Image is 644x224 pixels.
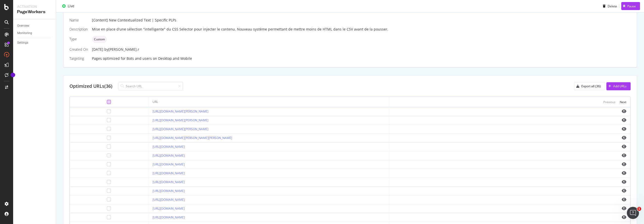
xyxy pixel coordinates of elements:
[606,82,631,90] button: Add URLs
[94,38,105,41] span: Custom
[153,189,185,193] a: [URL][DOMAIN_NAME]
[601,2,617,10] button: Delete
[608,4,617,8] div: Delete
[622,198,626,202] i: eye
[153,215,185,219] a: [URL][DOMAIN_NAME]
[581,84,601,88] div: Export all (36)
[69,37,88,42] div: Type
[92,18,631,23] div: [Content] New Contextualized Text | Specific PLPs
[622,127,626,131] i: eye
[11,73,15,77] div: Tooltip anchor
[622,180,626,184] i: eye
[17,9,52,15] div: PageWorkers
[603,100,615,104] div: Previous
[613,84,627,88] div: Add URLs
[68,4,74,9] div: Live
[17,40,52,45] a: Settings
[17,31,32,36] div: Monitoring
[104,47,139,52] div: by [PERSON_NAME].r
[153,171,185,175] a: [URL][DOMAIN_NAME]
[620,100,626,104] div: Next
[92,27,631,32] div: Mise en place d'une sélection "intelligente" du CSS Selector pour injecter le contenu. Nouveau sy...
[622,162,626,166] i: eye
[622,136,626,140] i: eye
[620,99,626,105] button: Next
[622,145,626,149] i: eye
[153,153,185,158] a: [URL][DOMAIN_NAME]
[637,207,641,211] span: 1
[17,23,52,29] a: Overview
[622,153,626,157] i: eye
[92,36,107,43] div: neutral label
[17,23,29,29] div: Overview
[153,206,185,211] a: [URL][DOMAIN_NAME]
[69,18,88,23] div: Name
[118,82,183,91] input: Search URL
[622,206,626,210] i: eye
[92,47,631,52] div: [DATE]
[622,189,626,193] i: eye
[153,180,185,184] a: [URL][DOMAIN_NAME]
[92,56,631,61] div: Pages optimized for on
[17,31,52,36] a: Monitoring
[622,171,626,175] i: eye
[17,4,52,9] div: Activation
[69,56,88,61] div: Targeting
[622,215,626,219] i: eye
[153,127,208,131] a: [URL][DOMAIN_NAME][PERSON_NAME]
[622,118,626,122] i: eye
[69,47,88,52] div: Created On
[153,162,185,166] a: [URL][DOMAIN_NAME]
[153,100,158,104] div: URL
[574,82,605,90] button: Export all (36)
[622,109,626,113] i: eye
[69,83,112,90] div: Optimized URLs (36)
[627,4,636,8] div: Pause
[69,27,88,32] div: Description
[153,118,208,122] a: [URL][DOMAIN_NAME][PERSON_NAME]
[17,40,28,45] div: Settings
[127,56,152,61] div: Bots and users
[158,56,192,61] div: Desktop and Mobile
[153,145,185,149] a: [URL][DOMAIN_NAME]
[153,109,208,114] a: [URL][DOMAIN_NAME][PERSON_NAME]
[621,2,640,10] button: Pause
[153,198,185,202] a: [URL][DOMAIN_NAME]
[627,207,639,219] iframe: Intercom live chat
[153,136,232,140] a: [URL][DOMAIN_NAME][PERSON_NAME][PERSON_NAME]
[603,99,615,105] button: Previous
